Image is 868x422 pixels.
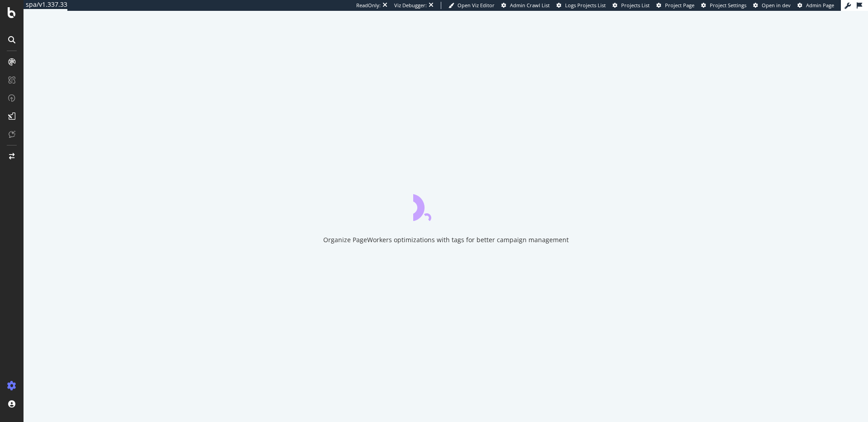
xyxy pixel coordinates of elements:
[448,2,495,9] a: Open Viz Editor
[806,2,834,9] span: Admin Page
[656,2,694,9] a: Project Page
[613,2,650,9] a: Projects List
[394,2,427,9] div: Viz Debugger:
[510,2,550,9] span: Admin Crawl List
[701,2,746,9] a: Project Settings
[797,2,834,9] a: Admin Page
[413,188,478,221] div: animation
[665,2,694,9] span: Project Page
[710,2,746,9] span: Project Settings
[557,2,606,9] a: Logs Projects List
[621,2,650,9] span: Projects List
[458,2,495,9] span: Open Viz Editor
[356,2,381,9] div: ReadOnly:
[323,235,569,244] div: Organize PageWorkers optimizations with tags for better campaign management
[753,2,791,9] a: Open in dev
[762,2,791,9] span: Open in dev
[565,2,606,9] span: Logs Projects List
[501,2,550,9] a: Admin Crawl List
